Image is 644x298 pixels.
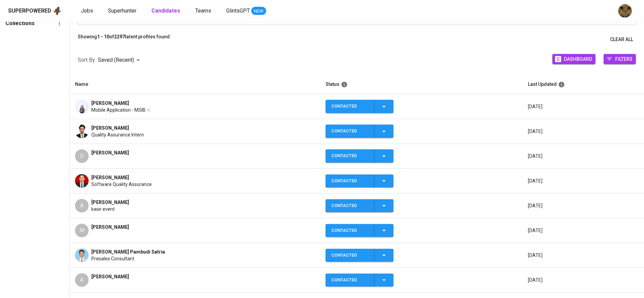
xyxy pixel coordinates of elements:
[528,128,639,135] p: [DATE]
[75,125,89,138] img: 098b8589b6b0db64b87c60570eef1f9c.jpeg
[326,149,393,163] button: Contacted
[528,202,639,209] p: [DATE]
[331,224,369,237] div: Contacted
[564,54,592,63] span: Dashboard
[528,103,639,110] p: [DATE]
[615,54,632,63] span: Filters
[81,7,94,15] a: Jobs
[618,4,632,18] img: ec6c0910-f960-4a00-a8f8-c5744e41279e.jpg
[91,107,146,113] span: Mobile Application - MSIB
[98,56,134,64] p: Saved (Recent)
[326,174,393,188] button: Contacted
[91,181,152,188] span: Software Quality Assurance
[331,274,369,287] div: Contacted
[331,149,369,163] div: Contacted
[70,75,320,94] th: Name
[75,248,89,262] img: f556c092e5fa5285862e9c1d449b537b.jfif
[108,7,136,14] span: Superhunter
[91,248,165,255] span: [PERSON_NAME] Pambudi Satria
[331,100,369,113] div: Contacted
[326,249,393,262] button: Contacted
[75,174,89,188] img: cd54f6fb5f9cfb139b074de63f17edaf.jpg
[326,224,393,237] button: Contacted
[195,7,213,15] a: Teams
[226,7,250,14] span: GlintsGPT
[81,7,93,14] span: Jobs
[53,6,62,16] img: app logo
[75,224,89,237] div: M
[528,277,639,283] p: [DATE]
[91,199,129,206] span: [PERSON_NAME]
[91,206,115,212] span: kasir event
[528,252,639,259] p: [DATE]
[98,54,142,67] div: Saved (Recent)
[75,199,89,212] div: A
[528,227,639,234] p: [DATE]
[604,54,636,64] button: Filters
[91,125,129,131] span: [PERSON_NAME]
[8,6,62,16] a: Superpoweredapp logo
[528,178,639,184] p: [DATE]
[91,100,129,107] span: [PERSON_NAME]
[610,35,633,44] span: Clear All
[75,149,89,163] div: D
[151,7,180,14] b: Candidates
[91,174,129,181] span: [PERSON_NAME]
[195,7,211,14] span: Teams
[97,34,109,39] b: 1 - 10
[331,125,369,138] div: Contacted
[75,273,89,287] div: A
[528,153,639,160] p: [DATE]
[108,7,138,15] a: Superhunter
[326,274,393,287] button: Contacted
[91,131,144,138] span: Quality Assurance Intern
[607,33,636,46] button: Clear All
[5,19,35,28] h6: Collections
[151,7,182,15] a: Candidates
[251,8,266,15] span: NEW
[75,100,89,113] img: 5063aa435607e1836b178be09b47c9e1.jpg
[114,34,125,39] b: 2297
[326,125,393,138] button: Contacted
[326,100,393,113] button: Contacted
[552,54,595,64] button: Dashboard
[331,199,369,212] div: Contacted
[91,224,129,230] span: [PERSON_NAME]
[8,7,51,15] div: Superpowered
[522,75,644,94] th: Last Updated
[91,273,129,280] span: [PERSON_NAME]
[226,7,266,15] a: GlintsGPT NEW
[91,149,129,156] span: [PERSON_NAME]
[331,174,369,188] div: Contacted
[91,255,134,262] span: Presales Consultant
[78,33,170,46] p: Showing of talent profiles found
[331,249,369,262] div: Contacted
[326,199,393,212] button: Contacted
[78,56,95,64] p: Sort By
[320,75,522,94] th: Status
